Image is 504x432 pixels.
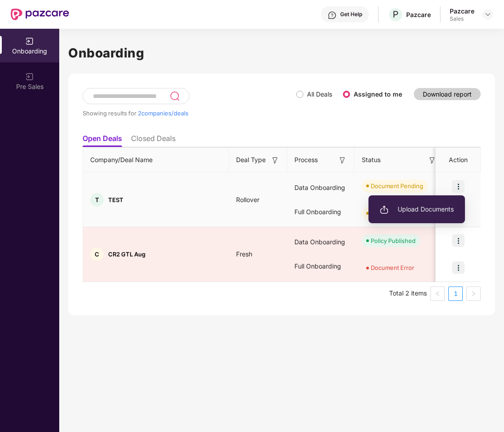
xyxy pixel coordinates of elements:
[170,91,180,101] img: svg+xml;base64,PHN2ZyB3aWR0aD0iMjQiIGhlaWdodD0iMjUiIHZpZXdCb3g9IjAgMCAyNCAyNSIgZmlsbD0ibm9uZSIgeG...
[25,72,34,81] img: svg+xml;base64,PHN2ZyB3aWR0aD0iMjAiIGhlaWdodD0iMjAiIHZpZXdCb3g9IjAgMCAyMCAyMCIgZmlsbD0ibm9uZSIgeG...
[449,287,462,300] a: 1
[430,287,445,301] button: left
[380,205,389,214] img: svg+xml;base64,PHN2ZyB3aWR0aD0iMjAiIGhlaWdodD0iMjAiIHZpZXdCb3g9IjAgMCAyMCAyMCIgZmlsbD0ibm9uZSIgeG...
[338,156,347,165] img: svg+xml;base64,PHN2ZyB3aWR0aD0iMTYiIGhlaWdodD0iMTYiIHZpZXdCb3g9IjAgMCAxNiAxNiIgZmlsbD0ibm9uZSIgeG...
[393,9,399,20] span: P
[371,263,414,272] div: Document Error
[362,155,381,165] span: Status
[371,181,423,190] div: Document Pending
[68,43,495,63] h1: Onboarding
[11,9,69,20] img: New Pazcare Logo
[466,287,481,301] button: right
[371,236,416,245] div: Policy Published
[83,148,229,172] th: Company/Deal Name
[287,254,355,278] div: Full Onboarding
[328,11,337,20] img: svg+xml;base64,PHN2ZyBpZD0iSGVscC0zMngzMiIgeG1sbnM9Imh0dHA6Ly93d3cudzMub3JnLzIwMDAvc3ZnIiB3aWR0aD...
[450,7,474,15] div: Pazcare
[229,196,267,203] span: Rollover
[108,251,145,258] span: CR2 GTL Aug
[452,180,465,193] img: icon
[340,11,362,18] div: Get Help
[287,200,355,224] div: Full Onboarding
[450,15,474,22] div: Sales
[83,134,122,147] li: Open Deals
[236,155,266,165] span: Deal Type
[83,110,296,117] div: Showing results for
[90,193,104,207] div: T
[271,156,280,165] img: svg+xml;base64,PHN2ZyB3aWR0aD0iMTYiIGhlaWdodD0iMTYiIHZpZXdCb3g9IjAgMCAxNiAxNiIgZmlsbD0ibm9uZSIgeG...
[108,196,123,203] span: TEST
[484,11,491,18] img: svg+xml;base64,PHN2ZyBpZD0iRHJvcGRvd24tMzJ4MzIiIHhtbG5zPSJodHRwOi8vd3d3LnczLm9yZy8yMDAwL3N2ZyIgd2...
[452,261,465,274] img: icon
[307,90,332,98] label: All Deals
[428,156,437,165] img: svg+xml;base64,PHN2ZyB3aWR0aD0iMTYiIGhlaWdodD0iMTYiIHZpZXdCb3g9IjAgMCAxNiAxNiIgZmlsbD0ibm9uZSIgeG...
[294,155,318,165] span: Process
[389,287,427,301] li: Total 2 items
[406,10,431,19] div: Pazcare
[354,90,402,98] label: Assigned to me
[287,230,355,254] div: Data Onboarding
[448,287,463,301] li: 1
[435,291,440,296] span: left
[380,204,454,214] span: Upload Documents
[452,234,465,247] img: icon
[436,148,481,172] th: Action
[466,287,481,301] li: Next Page
[471,291,476,296] span: right
[131,134,175,147] li: Closed Deals
[25,37,34,46] img: svg+xml;base64,PHN2ZyB3aWR0aD0iMjAiIGhlaWdodD0iMjAiIHZpZXdCb3g9IjAgMCAyMCAyMCIgZmlsbD0ibm9uZSIgeG...
[138,110,188,117] span: 2 companies/deals
[287,176,355,200] div: Data Onboarding
[90,247,104,261] div: C
[229,250,259,258] span: Fresh
[414,88,481,100] button: Download report
[430,287,445,301] li: Previous Page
